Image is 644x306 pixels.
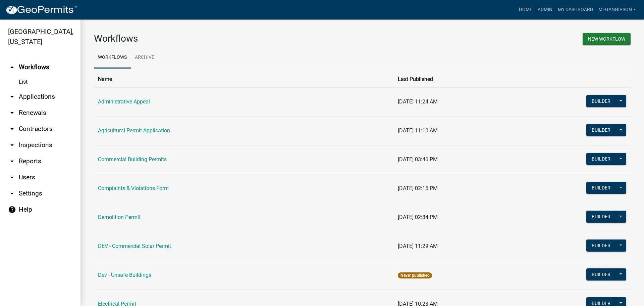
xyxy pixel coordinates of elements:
a: Demolition Permit [98,214,141,220]
a: Dev - Unsafe Buildings [98,272,151,278]
a: My Dashboard [555,3,596,16]
a: Workflows [94,47,131,69]
i: arrow_drop_down [8,125,16,133]
span: Never published [398,272,432,278]
a: Archive [131,47,158,69]
i: arrow_drop_down [8,141,16,149]
i: arrow_drop_down [8,93,16,101]
a: Home [516,3,535,16]
i: arrow_drop_down [8,157,16,165]
th: Last Published [394,71,511,87]
a: Admin [535,3,555,16]
a: Commercial Building Permits [98,156,167,163]
i: arrow_drop_down [8,189,16,198]
i: help [8,206,16,214]
span: [DATE] 11:29 AM [398,243,438,249]
a: DEV - Commercial Solar Permit [98,243,171,249]
button: Builder [586,182,616,194]
span: [DATE] 11:10 AM [398,127,438,134]
i: arrow_drop_down [8,109,16,117]
th: Name [94,71,394,87]
span: [DATE] 11:24 AM [398,98,438,105]
button: Builder [586,211,616,223]
span: [DATE] 02:15 PM [398,185,438,191]
a: Complaints & Violations Form [98,185,169,191]
button: Builder [586,239,616,252]
a: Agricultural Permit Application [98,127,170,134]
span: [DATE] 03:46 PM [398,156,438,163]
button: Builder [586,268,616,280]
a: Administrative Appeal [98,98,150,105]
button: New Workflow [583,33,631,45]
i: arrow_drop_down [8,173,16,181]
i: arrow_drop_up [8,63,16,71]
button: Builder [586,153,616,165]
h3: Workflows [94,33,357,44]
a: megangipson [596,3,639,16]
button: Builder [586,124,616,136]
span: [DATE] 02:34 PM [398,214,438,220]
button: Builder [586,95,616,107]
